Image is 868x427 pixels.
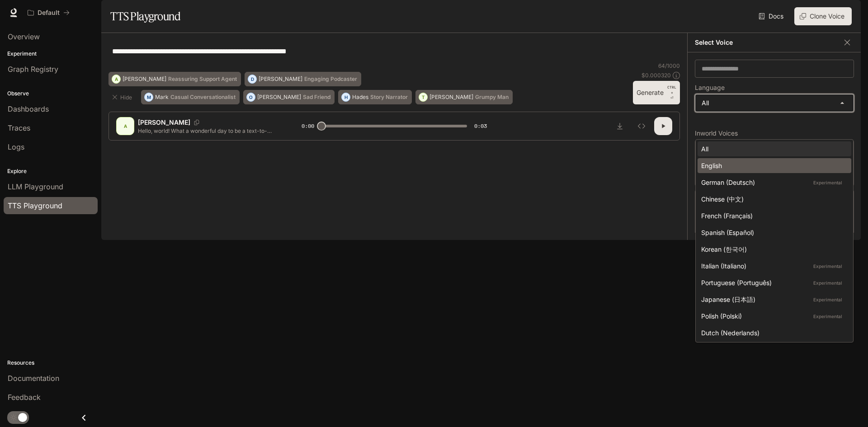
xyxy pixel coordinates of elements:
p: Experimental [811,279,844,287]
p: Experimental [811,296,844,304]
div: Japanese (日本語) [701,295,844,304]
div: All [701,144,844,154]
div: Portuguese (Português) [701,278,844,287]
div: Dutch (Nederlands) [701,328,844,338]
div: Chinese (中文) [701,194,844,204]
p: Experimental [811,178,844,187]
div: Spanish (Español) [701,228,844,237]
div: German (Deutsch) [701,178,844,187]
div: French (Français) [701,211,844,221]
div: English [701,161,844,170]
p: Experimental [811,262,844,270]
p: Experimental [811,312,844,320]
div: Polish (Polski) [701,311,844,321]
div: Korean (한국어) [701,244,844,254]
div: Italian (Italiano) [701,261,844,271]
